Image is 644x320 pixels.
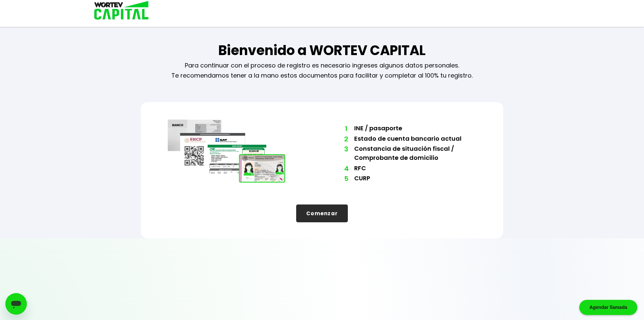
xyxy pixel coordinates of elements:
li: INE / pasaporte [354,124,476,134]
li: CURP [354,174,476,184]
button: Comenzar [296,204,348,222]
iframe: Botón para iniciar la ventana de mensajería [5,293,27,315]
li: Estado de cuenta bancario actual [354,134,476,144]
span: 4 [344,164,347,174]
h1: Bienvenido a WORTEV CAPITAL [218,40,426,60]
p: Para continuar con el proceso de registro es necesario ingreses algunos datos personales. Te reco... [171,60,473,81]
span: 1 [344,124,347,134]
span: 3 [344,144,347,154]
li: RFC [354,164,476,174]
div: Agendar llamada [579,300,637,315]
span: 2 [344,134,347,144]
li: Constancia de situación fiscal / Comprobante de domicilio [354,144,476,164]
span: 5 [344,174,347,184]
